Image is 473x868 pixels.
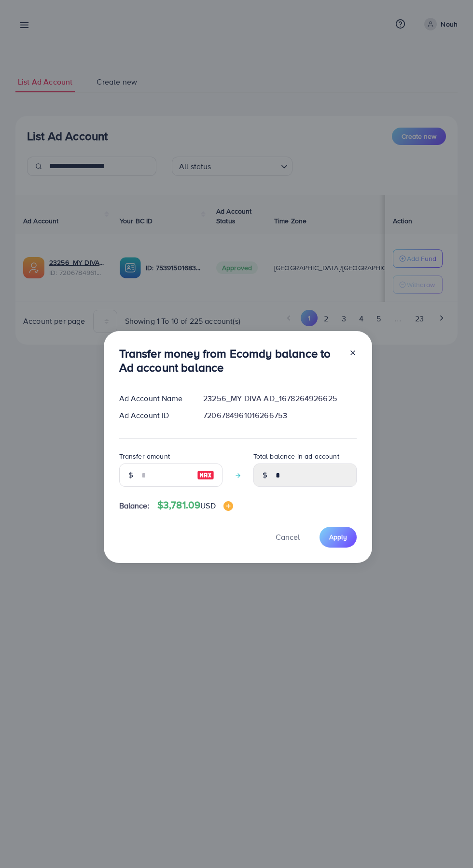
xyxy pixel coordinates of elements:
img: image [197,469,214,481]
div: 23256_MY DIVA AD_1678264926625 [195,393,364,404]
label: Total balance in ad account [253,451,339,461]
h4: $3,781.09 [157,499,233,511]
span: Balance: [119,500,150,511]
label: Transfer amount [119,451,170,461]
button: Cancel [264,527,312,548]
span: USD [200,500,215,511]
span: Apply [329,532,347,542]
img: image [223,501,233,511]
div: Ad Account ID [111,410,196,421]
h3: Transfer money from Ecomdy balance to Ad account balance [119,347,341,375]
div: Ad Account Name [111,393,196,404]
span: Cancel [276,532,300,542]
button: Apply [320,527,357,548]
div: 7206784961016266753 [195,410,364,421]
